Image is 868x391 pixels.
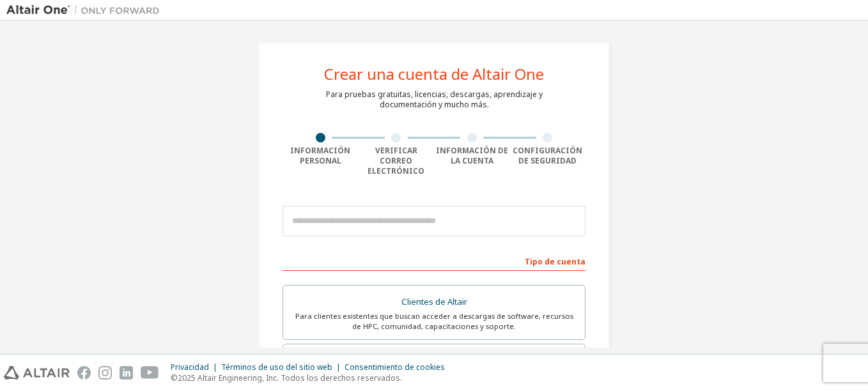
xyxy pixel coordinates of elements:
[4,366,70,379] img: altair_logo.svg
[326,89,543,110] div: Para pruebas gratuitas, licencias, descargas, aprendizaje y documentación y mucho más.
[77,366,91,379] img: facebook.svg
[98,366,112,379] img: instagram.svg
[324,66,544,82] div: Crear una cuenta de Altair One
[283,250,585,271] div: Tipo de cuenta
[291,293,577,311] div: Clientes de Altair
[434,146,510,166] div: Información de la cuenta
[120,366,133,379] img: linkedin.svg
[6,4,166,17] img: Altair One
[283,146,359,166] div: Información personal
[141,366,159,379] img: youtube.svg
[178,372,402,383] font: 2025 Altair Engineering, Inc. Todos los derechos reservados.
[291,311,577,332] div: Para clientes existentes que buscan acceder a descargas de software, recursos de HPC, comunidad, ...
[171,362,221,372] div: Privacidad
[359,146,435,176] div: Verificar correo electrónico
[171,372,453,383] p: ©
[510,146,586,166] div: Configuración de seguridad
[221,362,345,372] div: Términos de uso del sitio web
[345,362,453,372] div: Consentimiento de cookies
